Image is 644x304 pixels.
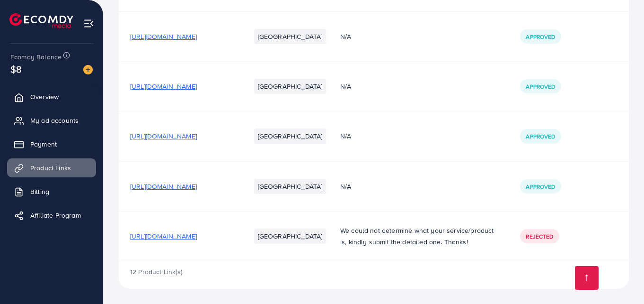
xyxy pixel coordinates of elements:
span: Rejected [526,232,553,240]
span: [URL][DOMAIN_NAME] [130,231,197,241]
li: [GEOGRAPHIC_DATA] [254,129,326,144]
img: menu [83,18,94,29]
span: Billing [30,187,49,196]
li: [GEOGRAPHIC_DATA] [254,79,326,94]
a: Product Links [7,158,96,177]
span: Approved [526,83,555,91]
img: image [83,65,93,74]
span: $8 [10,62,22,76]
span: [URL][DOMAIN_NAME] [130,32,197,41]
span: Payment [30,139,57,149]
span: [URL][DOMAIN_NAME] [130,82,197,91]
p: We could not determine what your service/product is, kindly submit the detailed one. Thanks! [340,225,497,248]
li: [GEOGRAPHIC_DATA] [254,229,326,244]
span: Overview [30,92,59,101]
span: [URL][DOMAIN_NAME] [130,131,197,141]
img: logo [9,13,73,28]
span: Approved [526,33,555,41]
span: 12 Product Link(s) [130,267,182,276]
span: Approved [526,132,555,140]
li: [GEOGRAPHIC_DATA] [254,29,326,44]
span: Approved [526,183,555,191]
a: Affiliate Program [7,206,96,225]
iframe: Chat [604,261,637,297]
a: My ad accounts [7,111,96,130]
span: Ecomdy Balance [10,52,62,62]
span: N/A [340,32,351,41]
span: [URL][DOMAIN_NAME] [130,182,197,191]
span: N/A [340,182,351,191]
span: Affiliate Program [30,211,81,220]
span: My ad accounts [30,116,79,125]
span: N/A [340,82,351,91]
a: Billing [7,182,96,201]
a: Payment [7,135,96,154]
li: [GEOGRAPHIC_DATA] [254,179,326,194]
a: Overview [7,87,96,106]
span: N/A [340,131,351,141]
span: Product Links [30,163,71,173]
